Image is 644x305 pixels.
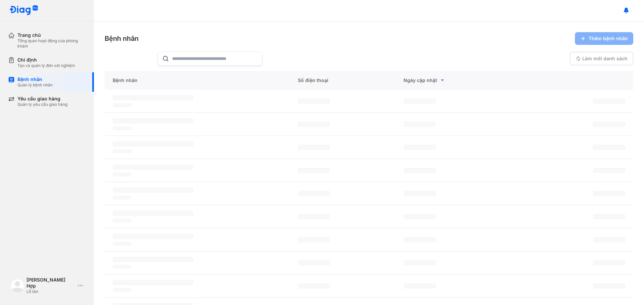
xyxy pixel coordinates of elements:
[298,260,330,265] span: ‌
[404,260,436,265] span: ‌
[404,191,436,196] span: ‌
[113,164,193,170] span: ‌
[404,237,436,242] span: ‌
[593,260,625,265] span: ‌
[290,71,395,90] div: Số điện thoại
[113,280,193,285] span: ‌
[404,98,436,104] span: ‌
[593,98,625,104] span: ‌
[593,145,625,150] span: ‌
[298,122,330,127] span: ‌
[404,214,436,219] span: ‌
[113,126,131,130] span: ‌
[404,76,493,84] div: Ngày cập nhật
[9,5,38,16] img: logo
[17,76,53,82] div: Bệnh nhân
[17,38,86,49] div: Tổng quan hoạt động của phòng khám
[113,211,193,216] span: ‌
[113,149,131,153] span: ‌
[404,283,436,289] span: ‌
[113,95,193,100] span: ‌
[113,234,193,239] span: ‌
[593,168,625,173] span: ‌
[26,289,75,294] div: Lễ tân
[17,57,75,63] div: Chỉ định
[113,118,193,124] span: ‌
[298,214,330,219] span: ‌
[113,257,193,262] span: ‌
[113,196,131,200] span: ‌
[298,283,330,289] span: ‌
[113,219,131,223] span: ‌
[113,103,131,107] span: ‌
[593,283,625,289] span: ‌
[113,187,193,193] span: ‌
[404,122,436,127] span: ‌
[113,288,131,292] span: ‌
[17,63,75,68] div: Tạo và quản lý đơn xét nghiệm
[298,168,330,173] span: ‌
[593,191,625,196] span: ‌
[26,277,75,289] div: [PERSON_NAME] Hợp
[593,237,625,242] span: ‌
[11,279,24,292] img: logo
[113,141,193,147] span: ‌
[575,32,633,45] button: Thêm bệnh nhân
[113,172,131,176] span: ‌
[404,168,436,173] span: ‌
[17,102,67,107] div: Quản lý yêu cầu giao hàng
[589,35,628,42] span: Thêm bệnh nhân
[404,145,436,150] span: ‌
[105,71,290,90] div: Bệnh nhân
[593,214,625,219] span: ‌
[570,52,633,65] button: Làm mới danh sách
[582,56,628,62] span: Làm mới danh sách
[17,96,67,102] div: Yêu cầu giao hàng
[17,32,86,38] div: Trang chủ
[298,191,330,196] span: ‌
[113,265,131,269] span: ‌
[298,98,330,104] span: ‌
[105,34,139,43] div: Bệnh nhân
[113,242,131,246] span: ‌
[298,145,330,150] span: ‌
[298,237,330,242] span: ‌
[17,82,53,88] div: Quản lý bệnh nhân
[593,122,625,127] span: ‌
